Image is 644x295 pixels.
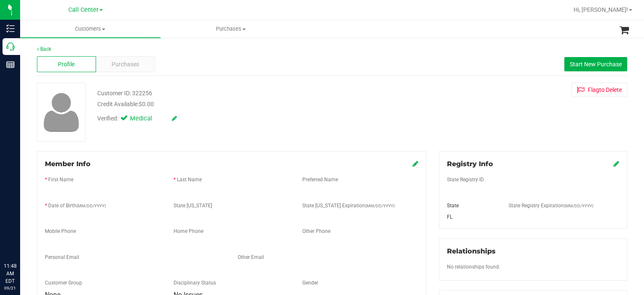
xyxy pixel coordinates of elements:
span: Start New Purchase [570,61,622,68]
label: Personal Email [45,253,79,261]
label: Gender [302,279,318,287]
label: Date of Birth [48,202,106,209]
div: State [441,202,502,209]
label: Other Phone [302,227,330,235]
span: Hi, [PERSON_NAME]! [574,6,628,13]
label: Other Email [238,253,264,261]
span: Member Info [45,160,91,168]
p: 11:48 AM EDT [4,262,16,285]
span: Purchases [161,25,301,33]
button: Flagto Delete [571,83,627,97]
inline-svg: Inventory [6,24,15,33]
span: (MM/DD/YYYY) [564,204,593,208]
label: No relationships found. [447,263,500,271]
label: First Name [48,176,73,183]
span: Relationships [447,247,496,255]
a: Customers [20,20,161,38]
label: State Registry ID [447,176,484,183]
div: Verified: [97,114,177,123]
label: State Registry Expiration [509,202,593,209]
p: 09/21 [4,285,16,291]
label: Last Name [177,176,202,183]
a: Purchases [161,20,301,38]
label: Home Phone [174,227,203,235]
inline-svg: Call Center [6,42,15,51]
span: Registry Info [447,160,493,168]
label: Customer Group [45,279,82,287]
div: FL [441,213,502,221]
label: State [US_STATE] Expiration [302,202,395,209]
span: Profile [58,60,75,69]
a: Back [37,46,51,52]
label: Disciplinary Status [174,279,216,287]
img: user-icon.png [39,91,83,134]
span: $0.00 [139,101,154,107]
div: Credit Available: [97,100,386,109]
button: Start New Purchase [564,57,627,71]
label: Preferred Name [302,176,338,183]
iframe: Resource center unread badge [25,227,35,237]
iframe: Resource center [8,228,34,253]
span: (MM/DD/YYYY) [76,204,106,208]
span: Purchases [112,60,139,69]
inline-svg: Reports [6,60,15,69]
span: Medical [130,114,164,123]
div: Customer ID: 322256 [97,89,152,98]
label: State [US_STATE] [174,202,212,209]
span: Call Center [68,6,99,13]
span: Customers [20,25,161,33]
label: Mobile Phone [45,227,76,235]
span: (MM/DD/YYYY) [365,204,395,208]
